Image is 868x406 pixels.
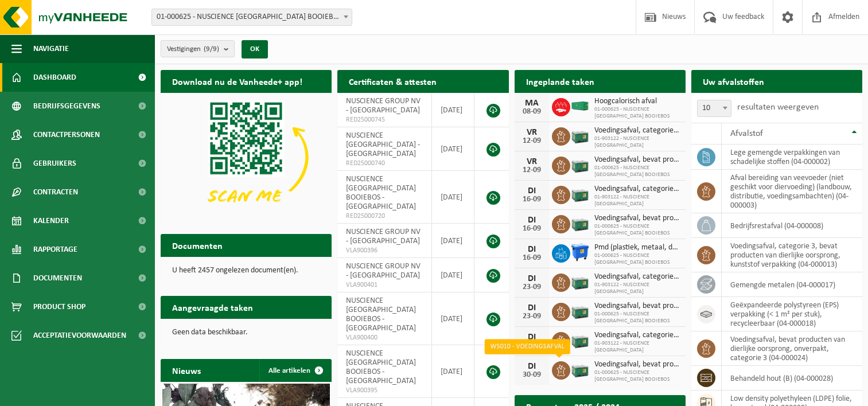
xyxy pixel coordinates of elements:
span: Vestigingen [167,41,219,58]
div: VR [520,128,543,137]
span: 01-000625 - NUSCIENCE BELGIUM BOOIEBOS - DRONGEN [151,9,352,26]
h2: Uw afvalstoffen [691,70,776,92]
span: NUSCIENCE [GEOGRAPHIC_DATA] BOOIEBOS - [GEOGRAPHIC_DATA] [346,296,416,333]
span: 01-000625 - NUSCIENCE [GEOGRAPHIC_DATA] BOOIEBOS [594,165,680,178]
span: NUSCIENCE GROUP NV - [GEOGRAPHIC_DATA] [346,97,421,115]
img: PB-LB-0680-HPE-GN-01 [570,360,590,379]
td: [DATE] [432,171,475,224]
div: 23-09 [520,283,543,291]
h2: Documenten [161,234,234,256]
img: PB-LB-0680-HPE-GN-01 [570,184,590,204]
td: voedingsafval, categorie 3, bevat producten van dierlijke oorsprong, kunststof verpakking (04-000... [722,238,862,272]
span: 10 [697,100,731,117]
td: [DATE] [432,258,475,292]
span: NUSCIENCE GROUP NV - [GEOGRAPHIC_DATA] [346,228,421,245]
span: 01-000625 - NUSCIENCE [GEOGRAPHIC_DATA] BOOIEBOS [594,369,680,383]
td: [DATE] [432,345,475,398]
span: 01-000625 - NUSCIENCE BELGIUM BOOIEBOS - DRONGEN [152,9,352,25]
span: Voedingsafval, categorie 3, bevat producten van dierlijke oorsprong, kunststof v... [594,126,680,135]
img: PB-LB-0680-HPE-GN-01 [570,330,590,350]
img: PB-LB-0680-HPE-GN-01 [570,155,590,174]
span: Product Shop [33,292,85,321]
span: NUSCIENCE [GEOGRAPHIC_DATA] BOOIEBOS - [GEOGRAPHIC_DATA] [346,349,416,385]
span: 01-903122 - NUSCIENCE [GEOGRAPHIC_DATA] [594,282,680,295]
span: Voedingsafval, bevat producten van dierlijke oorsprong, onverpakt, categorie 3 [594,214,680,223]
td: behandeld hout (B) (04-000028) [722,366,862,391]
span: NUSCIENCE [GEOGRAPHIC_DATA] BOOIEBOS - [GEOGRAPHIC_DATA] [346,175,416,211]
td: lege gemengde verpakkingen van schadelijke stoffen (04-000002) [722,145,862,170]
div: DI [520,333,543,342]
span: Voedingsafval, bevat producten van dierlijke oorsprong, onverpakt, categorie 3 [594,360,680,369]
span: 01-903122 - NUSCIENCE [GEOGRAPHIC_DATA] [594,340,680,354]
div: VR [520,157,543,166]
span: Documenten [33,264,82,292]
div: 16-09 [520,225,543,233]
span: 01-000625 - NUSCIENCE [GEOGRAPHIC_DATA] BOOIEBOS [594,106,680,120]
img: PB-LB-0680-HPE-GN-01 [570,213,590,233]
img: PB-LB-0680-HPE-GN-01 [570,272,590,291]
span: Acceptatievoorwaarden [33,321,126,350]
div: DI [520,362,543,371]
h2: Aangevraagde taken [161,296,264,318]
td: voedingsafval, bevat producten van dierlijke oorsprong, onverpakt, categorie 3 (04-000024) [722,331,862,366]
span: Contracten [33,178,78,206]
a: Alle artikelen [259,359,330,382]
div: DI [520,216,543,225]
span: Dashboard [33,63,76,92]
span: VLA900401 [346,280,422,290]
h2: Certificaten & attesten [337,70,448,92]
td: geëxpandeerde polystyreen (EPS) verpakking (< 1 m² per stuk), recycleerbaar (04-000018) [722,297,862,331]
span: Gebruikers [33,149,76,178]
label: resultaten weergeven [737,103,819,112]
p: Geen data beschikbaar. [172,329,320,337]
img: HK-XC-40-GN-00 [570,101,590,111]
div: DI [520,186,543,196]
h2: Nieuws [161,359,212,381]
span: Navigatie [33,34,69,63]
span: Kalender [33,206,69,235]
span: RED25000745 [346,115,422,124]
td: afval bereiding van veevoeder (niet geschikt voor diervoeding) (landbouw, distributie, voedingsam... [722,170,862,213]
span: Rapportage [33,235,77,264]
span: 01-903122 - NUSCIENCE [GEOGRAPHIC_DATA] [594,194,680,208]
td: gemengde metalen (04-000017) [722,272,862,297]
td: [DATE] [432,292,475,345]
td: [DATE] [432,93,475,127]
span: Voedingsafval, bevat producten van dierlijke oorsprong, onverpakt, categorie 3 [594,155,680,165]
span: NUSCIENCE GROUP NV - [GEOGRAPHIC_DATA] [346,262,421,280]
span: 10 [698,100,731,116]
span: Voedingsafval, categorie 3, bevat producten van dierlijke oorsprong, kunststof v... [594,331,680,340]
span: Voedingsafval, bevat producten van dierlijke oorsprong, onverpakt, categorie 3 [594,302,680,311]
div: 16-09 [520,254,543,262]
span: VLA900400 [346,333,422,342]
div: DI [520,274,543,283]
h2: Download nu de Vanheede+ app! [161,70,314,92]
span: VLA900396 [346,246,422,255]
button: OK [242,40,268,58]
div: DI [520,303,543,313]
p: U heeft 2457 ongelezen document(en). [172,267,320,275]
span: RED25000740 [346,159,422,168]
div: 16-09 [520,196,543,204]
div: 30-09 [520,342,543,350]
span: Voedingsafval, categorie 3, bevat producten van dierlijke oorsprong, kunststof v... [594,272,680,282]
img: PB-LB-0680-HPE-GN-01 [570,301,590,321]
span: NUSCIENCE [GEOGRAPHIC_DATA] - [GEOGRAPHIC_DATA] [346,131,420,158]
div: 23-09 [520,313,543,321]
td: [DATE] [432,224,475,258]
span: Voedingsafval, categorie 3, bevat producten van dierlijke oorsprong, kunststof v... [594,185,680,194]
span: 01-000625 - NUSCIENCE [GEOGRAPHIC_DATA] BOOIEBOS [594,311,680,325]
img: Download de VHEPlus App [161,93,332,221]
button: Vestigingen(9/9) [161,40,235,57]
div: DI [520,245,543,254]
span: RED25000720 [346,212,422,221]
div: MA [520,99,543,108]
span: 01-903122 - NUSCIENCE [GEOGRAPHIC_DATA] [594,135,680,149]
td: bedrijfsrestafval (04-000008) [722,213,862,238]
div: 12-09 [520,166,543,174]
td: [DATE] [432,127,475,171]
count: (9/9) [204,45,219,53]
img: PB-LB-0680-HPE-GN-01 [570,126,590,145]
span: Bedrijfsgegevens [33,92,100,120]
span: Pmd (plastiek, metaal, drankkartons) (bedrijven) [594,243,680,252]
